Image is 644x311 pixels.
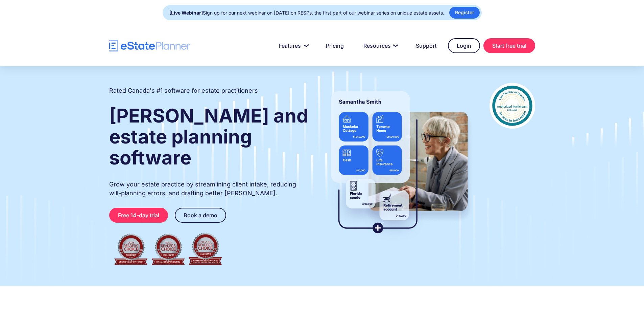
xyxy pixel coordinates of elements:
[169,8,444,18] div: Sign up for our next webinar on [DATE] on RESPs, the first part of our webinar series on unique e...
[109,40,190,52] a: home
[318,39,352,52] a: Pricing
[271,39,314,52] a: Features
[449,7,480,19] a: Register
[109,86,258,95] h2: Rated Canada's #1 software for estate practitioners
[109,208,168,223] a: Free 14-day trial
[448,38,480,53] a: Login
[175,208,226,223] a: Book a demo
[323,83,476,242] img: estate planner showing wills to their clients, using eState Planner, a leading estate planning so...
[169,10,203,16] strong: [Live Webinar]
[355,39,404,52] a: Resources
[483,38,535,53] a: Start free trial
[109,104,308,169] strong: [PERSON_NAME] and estate planning software
[408,39,445,52] a: Support
[109,180,309,198] p: Grow your estate practice by streamlining client intake, reducing will-planning errors, and draft...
